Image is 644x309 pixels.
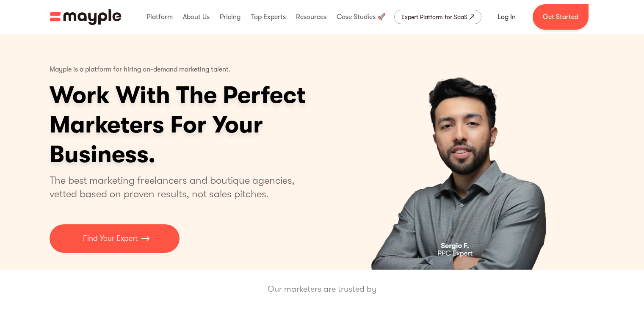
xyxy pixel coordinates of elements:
[330,34,595,270] div: carousel
[50,174,305,201] p: The best marketing freelancers and boutique agencies, vetted based on proven results, not sales p...
[50,9,122,25] img: Mayple logo
[50,59,231,80] p: Mayple is a platform for hiring on-demand marketing talent.
[218,3,243,30] div: Pricing
[394,10,481,24] a: Expert Platform for SaaS
[50,80,371,169] h1: Work With The Perfect Marketers For Your Business.
[401,12,467,22] div: Expert Platform for SaaS
[181,3,212,30] div: About Us
[144,3,175,30] div: Platform
[50,224,180,253] a: Find Your Expert
[487,7,526,27] a: Log In
[294,3,329,30] div: Resources
[330,34,595,270] div: 1 of 4
[533,4,589,30] a: Get Started
[50,9,122,25] a: home
[83,233,138,244] p: Find Your Expert
[249,3,288,30] div: Top Experts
